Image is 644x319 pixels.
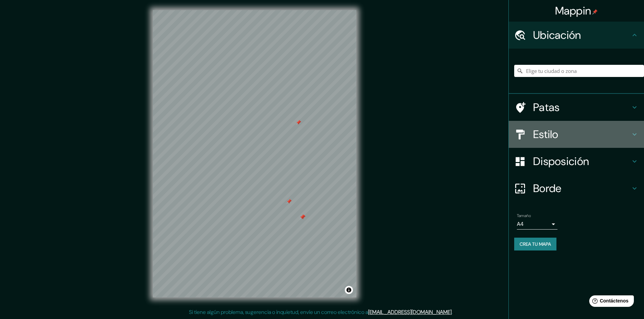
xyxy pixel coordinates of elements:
font: Estilo [533,127,558,141]
font: Patas [533,100,560,114]
div: Borde [509,175,644,202]
font: Mappin [555,4,591,18]
div: Patas [509,94,644,121]
font: . [453,308,454,316]
button: Activar o desactivar atribución [345,286,353,294]
font: Disposición [533,154,589,168]
img: pin-icon.png [592,9,598,15]
a: [EMAIL_ADDRESS][DOMAIN_NAME] [368,309,452,316]
font: . [452,309,453,316]
font: . [454,308,455,316]
font: Si tiene algún problema, sugerencia o inquietud, envíe un correo electrónico a [189,309,368,316]
canvas: Mapa [153,10,356,297]
div: Ubicación [509,22,644,49]
iframe: Lanzador de widgets de ayuda [584,293,637,312]
div: A4 [517,219,557,230]
font: Borde [533,181,562,195]
input: Elige tu ciudad o zona [514,65,644,77]
font: Tamaño [517,213,531,218]
font: A4 [517,220,524,228]
font: Crea tu mapa [520,241,551,247]
div: Disposición [509,148,644,175]
button: Crea tu mapa [514,238,556,250]
font: Ubicación [533,28,581,42]
div: Estilo [509,121,644,148]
